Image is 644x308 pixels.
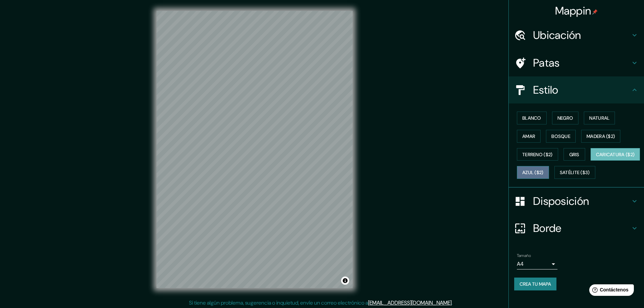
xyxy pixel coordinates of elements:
[552,112,579,124] button: Negro
[341,277,349,285] button: Activar o desactivar atribución
[517,112,547,124] button: Blanco
[584,282,637,301] iframe: Lanzador de widgets de ayuda
[517,130,541,143] button: Amar
[509,188,644,215] div: Disposición
[533,194,589,208] font: Disposición
[533,28,581,42] font: Ubicación
[533,56,560,70] font: Patas
[453,299,454,306] font: .
[592,9,598,15] img: pin-icon.png
[560,170,590,176] font: Satélite ($3)
[509,76,644,103] div: Estilo
[554,166,595,179] button: Satélite ($3)
[189,299,368,306] font: Si tiene algún problema, sugerencia o inquietud, envíe un correo electrónico a
[522,115,541,121] font: Blanco
[452,299,453,306] font: .
[520,281,551,287] font: Crea tu mapa
[517,148,558,161] button: Terreno ($2)
[514,278,556,290] button: Crea tu mapa
[564,148,585,161] button: Gris
[546,130,576,143] button: Bosque
[551,133,570,139] font: Bosque
[368,299,452,306] a: [EMAIL_ADDRESS][DOMAIN_NAME]
[522,133,535,139] font: Amar
[522,151,553,158] font: Terreno ($2)
[522,170,544,176] font: Azul ($2)
[596,151,635,158] font: Caricatura ($2)
[157,11,353,288] canvas: Mapa
[557,115,573,121] font: Negro
[509,49,644,76] div: Patas
[454,299,455,306] font: .
[533,83,558,97] font: Estilo
[591,148,640,161] button: Caricatura ($2)
[584,112,615,124] button: Natural
[581,130,620,143] button: Madera ($2)
[587,133,615,139] font: Madera ($2)
[517,259,557,269] div: A4
[589,115,610,121] font: Natural
[533,221,562,235] font: Borde
[509,22,644,49] div: Ubicación
[569,151,579,158] font: Gris
[517,166,549,179] button: Azul ($2)
[509,215,644,242] div: Borde
[555,4,591,18] font: Mappin
[517,260,524,267] font: A4
[517,253,531,258] font: Tamaño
